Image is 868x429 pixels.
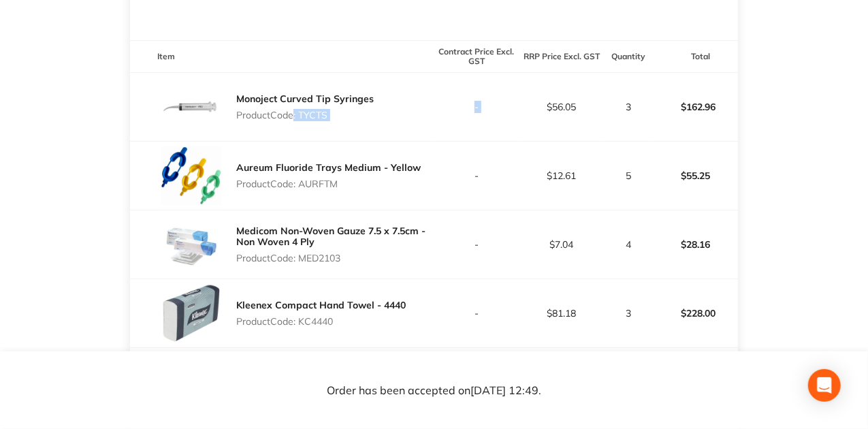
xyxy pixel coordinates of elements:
[130,41,434,73] th: Item
[605,239,652,250] p: 4
[157,73,225,141] img: OG41ZGE3eA
[519,41,604,73] th: RRP Price Excl. GST
[605,170,652,181] p: 5
[236,178,421,189] p: Product Code: AURFTM
[519,101,603,112] p: $56.05
[519,170,603,181] p: $12.61
[604,41,652,73] th: Quantity
[236,316,406,327] p: Product Code: KC4440
[157,142,225,210] img: dWo2eXMwNQ
[236,93,374,105] a: Monoject Curved Tip Syringes
[605,308,652,319] p: 3
[327,384,541,396] p: Order has been accepted on [DATE] 12:49 .
[654,297,737,330] p: $228.00
[435,170,519,181] p: -
[157,210,225,279] img: cG00dm9tNw
[236,225,425,248] a: Medicom Non-Woven Gauze 7.5 x 7.5cm - Non Woven 4 Ply
[236,110,374,121] p: Product Code: TYCTS
[654,91,737,123] p: $162.96
[435,239,519,250] p: -
[519,239,603,250] p: $7.04
[519,308,603,319] p: $81.18
[605,101,652,112] p: 3
[435,101,519,112] p: -
[808,369,841,402] div: Open Intercom Messenger
[654,228,737,261] p: $28.16
[157,279,225,347] img: azYzenpjag
[236,161,421,174] a: Aureum Fluoride Trays Medium - Yellow
[435,308,519,319] p: -
[236,253,434,264] p: Product Code: MED2103
[654,159,737,192] p: $55.25
[653,41,738,73] th: Total
[434,41,519,73] th: Contract Price Excl. GST
[236,299,406,311] a: Kleenex Compact Hand Towel - 4440
[157,348,225,416] img: aHpvZTdraA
